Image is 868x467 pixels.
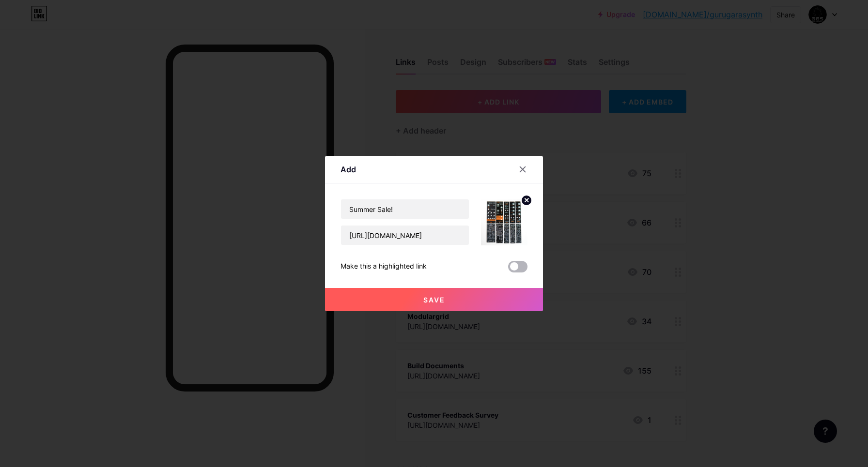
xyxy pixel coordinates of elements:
input: URL [341,226,469,245]
input: Title [341,199,469,219]
span: Save [423,296,445,304]
button: Save [325,288,543,311]
div: Make this a highlighted link [341,261,427,272]
img: link_thumbnail [481,199,527,245]
div: Add [341,164,356,175]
